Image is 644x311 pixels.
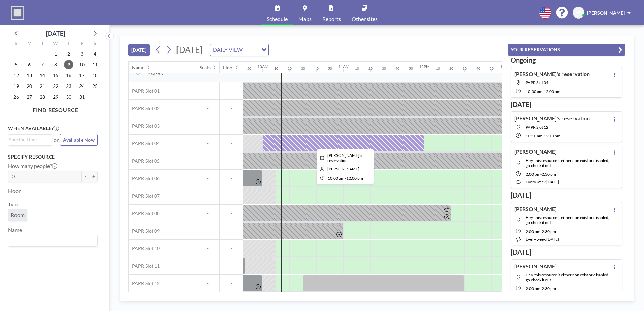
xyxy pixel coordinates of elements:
[328,66,332,71] div: 50
[511,248,622,256] h3: [DATE]
[46,29,65,38] div: [DATE]
[409,66,413,71] div: 50
[449,66,453,71] div: 20
[64,71,73,80] span: Thursday, October 16, 2025
[90,71,100,80] span: Saturday, October 18, 2025
[196,158,219,164] span: -
[526,215,609,225] span: Hey, this resource is either non exist or disabled, go check it out
[220,140,243,146] span: -
[196,123,219,129] span: -
[129,263,160,269] span: PAPR Slot 11
[526,179,559,184] span: every week [DATE]
[526,89,542,94] span: 10:00 AM
[82,171,90,182] button: -
[11,81,21,91] span: Sunday, October 19, 2025
[514,263,557,270] h4: [PERSON_NAME]
[490,66,494,71] div: 50
[220,280,243,286] span: -
[196,280,219,286] span: -
[257,64,268,69] div: 10AM
[62,40,75,48] div: T
[245,45,257,54] input: Search for option
[247,66,251,71] div: 50
[508,44,625,56] button: YOUR RESERVATIONS
[544,133,560,138] span: 12:10 PM
[345,176,346,181] span: -
[220,245,243,251] span: -
[11,92,21,102] span: Sunday, October 26, 2025
[526,158,609,168] span: Hey, this resource is either non exist or disabled, go check it out
[25,81,34,91] span: Monday, October 20, 2025
[9,136,48,143] input: Search for option
[288,66,292,71] div: 20
[463,66,467,71] div: 30
[540,172,542,177] span: -
[500,64,508,69] div: 1PM
[196,228,219,234] span: -
[526,125,548,130] span: PAPR Slot 12
[51,49,60,59] span: Wednesday, October 1, 2025
[77,81,87,91] span: Friday, October 24, 2025
[77,71,87,80] span: Friday, October 17, 2025
[352,16,378,22] span: Other sites
[274,66,278,71] div: 10
[542,229,556,234] span: 2:30 PM
[129,193,160,199] span: PAPR Slot 07
[196,140,219,146] span: -
[301,66,305,71] div: 30
[196,175,219,181] span: -
[63,137,95,143] span: Available Now
[220,175,243,181] span: -
[23,40,36,48] div: M
[220,105,243,111] span: -
[38,92,47,102] span: Tuesday, October 28, 2025
[327,166,359,171] span: Hayato Seki
[298,16,312,22] span: Maps
[51,71,60,80] span: Wednesday, October 15, 2025
[540,229,542,234] span: -
[315,66,319,71] div: 40
[51,60,60,69] span: Wednesday, October 8, 2025
[220,123,243,129] span: -
[77,60,87,69] span: Friday, October 10, 2025
[220,88,243,94] span: -
[338,64,349,69] div: 11AM
[220,193,243,199] span: -
[90,49,100,59] span: Saturday, October 4, 2025
[346,176,363,181] span: 12:00 PM
[77,92,87,102] span: Friday, October 31, 2025
[8,235,97,246] div: Search for option
[8,104,103,113] h4: FIND RESOURCE
[90,60,100,69] span: Saturday, October 11, 2025
[64,81,73,91] span: Thursday, October 23, 2025
[200,65,211,71] div: Seats
[129,140,160,146] span: PAPR Slot 04
[51,92,60,102] span: Wednesday, October 29, 2025
[129,245,160,251] span: PAPR Slot 10
[25,71,34,80] span: Monday, October 13, 2025
[77,49,87,59] span: Friday, October 3, 2025
[382,66,386,71] div: 30
[526,80,548,85] span: PAPR Slot 04
[132,65,144,71] div: Name
[64,49,73,59] span: Thursday, October 2, 2025
[355,66,359,71] div: 10
[51,81,60,91] span: Wednesday, October 22, 2025
[129,280,160,286] span: PAPR Slot 12
[196,210,219,216] span: -
[542,172,556,177] span: 2:30 PM
[196,245,219,251] span: -
[49,40,62,48] div: W
[220,263,243,269] span: -
[514,148,557,155] h4: [PERSON_NAME]
[75,40,88,48] div: F
[60,134,98,146] button: Available Now
[196,105,219,111] span: -
[587,10,625,16] span: [PERSON_NAME]
[8,163,57,169] label: How many people?
[8,187,21,194] label: Floor
[526,237,559,242] span: every week [DATE]
[526,172,540,177] span: 2:00 PM
[8,135,52,145] div: Search for option
[129,105,160,111] span: PAPR Slot 02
